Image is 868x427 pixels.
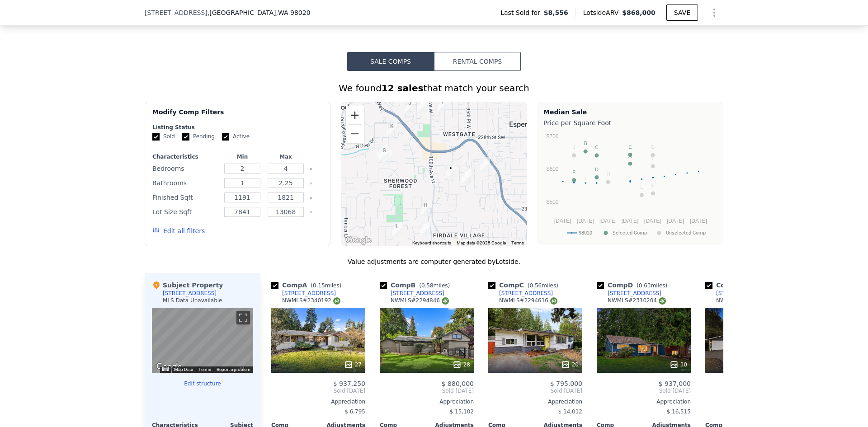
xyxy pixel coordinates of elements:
div: [STREET_ADDRESS] [163,290,217,297]
div: Max [266,153,306,160]
div: Comp A [271,281,345,290]
button: Clear [309,167,313,171]
div: NWMLS # 2340192 [282,297,340,305]
text: [DATE] [599,218,617,224]
div: Bathrooms [152,177,219,189]
span: ( miles) [415,282,453,289]
a: [STREET_ADDRESS] [705,290,770,297]
button: Zoom out [346,125,364,143]
span: $868,000 [622,9,656,16]
button: Edit all filters [152,226,205,235]
div: Bedrooms [152,162,219,175]
button: Clear [309,196,313,200]
text: L [640,184,643,190]
div: Median Sale [543,108,717,117]
text: [DATE] [690,218,707,224]
span: Sold [DATE] [597,387,691,394]
input: Pending [182,133,189,141]
text: Unselected Comp [666,230,706,236]
div: 28 [453,360,470,369]
div: Comp B [380,281,453,290]
div: Modify Comp Filters [152,108,323,124]
span: $ 16,515 [667,408,691,415]
div: We found that match your search [145,82,723,94]
button: Sale Comps [347,52,434,71]
span: , [GEOGRAPHIC_DATA] [208,8,311,17]
div: 820 14th St SW [413,94,430,117]
text: [DATE] [554,218,571,224]
img: Google [154,361,184,373]
span: Sold [DATE] [271,387,365,394]
label: Pending [182,133,215,141]
div: [STREET_ADDRESS] [608,290,661,297]
div: MLS Data Unavailable [163,297,222,304]
label: Sold [152,133,175,141]
img: NWMLS Logo [550,297,557,305]
div: 20 [561,360,579,369]
svg: A chart. [543,129,717,242]
text: [DATE] [644,218,661,224]
text: $600 [547,166,559,172]
strong: 12 sales [382,83,424,94]
button: Keyboard shortcuts [412,240,451,246]
div: 30 [670,360,687,369]
span: $ 880,000 [442,380,474,387]
img: NWMLS Logo [442,297,449,305]
a: Terms (opens in new tab) [511,240,524,245]
span: $8,556 [544,8,568,17]
div: 27 [344,360,362,369]
a: Report a problem [217,367,250,372]
button: Toggle fullscreen view [236,311,250,324]
span: Map data ©2025 Google [457,240,506,245]
button: Keyboard shortcuts [162,367,169,371]
div: [STREET_ADDRESS] [391,290,444,297]
button: Edit structure [152,380,253,387]
span: ( miles) [633,282,671,289]
span: $ 15,102 [450,408,474,415]
div: 22728 105th Ave W [383,118,401,141]
div: 10603 231st St SW [376,142,393,165]
text: F [572,169,576,175]
div: Characteristics [152,153,219,160]
text: H [606,171,610,177]
div: 9808 224th St SW [434,94,451,116]
div: Price per Square Foot [543,117,717,129]
text: Selected Comp [613,230,647,236]
button: Clear [309,211,313,214]
label: Active [222,133,250,141]
span: ( miles) [524,282,562,289]
div: 23005 107th Pl W [374,140,391,163]
span: Last Sold for [500,8,544,17]
div: 10026 241st Pl SW [416,218,434,240]
div: 23415 94th Pl W [458,165,475,188]
div: Subject Property [152,281,223,290]
input: Active [222,133,229,141]
div: NWMLS # 2294616 [499,297,557,305]
text: A [628,153,632,159]
img: NWMLS Logo [659,297,666,305]
span: $ 937,000 [659,380,691,387]
a: [STREET_ADDRESS] [597,290,661,297]
span: Sold [DATE] [488,387,582,394]
div: Value adjustments are computer generated by Lotside . [145,257,723,266]
button: SAVE [666,5,698,21]
button: Zoom in [346,106,364,124]
div: Listing Status [152,124,323,131]
div: NWMLS # 2310204 [608,297,666,305]
text: B [584,141,587,146]
span: Sold [DATE] [380,387,474,394]
text: G [651,144,655,150]
div: NWMLS # 2294846 [391,297,449,305]
span: $ 937,250 [333,380,365,387]
text: J [573,145,576,150]
div: 760 14th Way SW [401,95,418,117]
img: NWMLS Logo [333,297,340,305]
a: [STREET_ADDRESS] [380,290,444,297]
text: K [651,183,655,188]
div: Appreciation [488,398,582,405]
input: Sold [152,133,160,141]
text: D [595,167,599,172]
div: 23104 106th Ave W [378,146,395,169]
text: 98020 [579,230,592,236]
text: E [628,144,632,150]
